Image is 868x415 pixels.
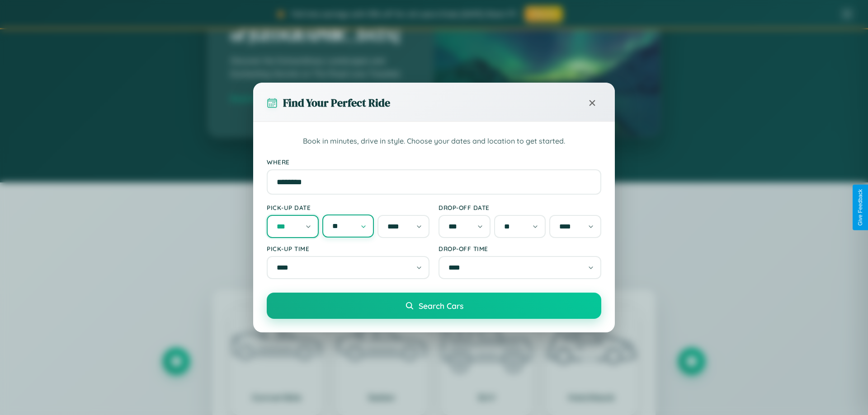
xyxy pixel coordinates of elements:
label: Where [267,158,601,166]
label: Drop-off Time [439,245,601,252]
label: Pick-up Date [267,204,429,211]
p: Book in minutes, drive in style. Choose your dates and location to get started. [267,135,601,147]
span: Search Cars [419,301,463,311]
label: Drop-off Date [439,204,601,211]
h3: Find Your Perfect Ride [283,95,390,110]
button: Search Cars [267,293,601,319]
label: Pick-up Time [267,245,429,252]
